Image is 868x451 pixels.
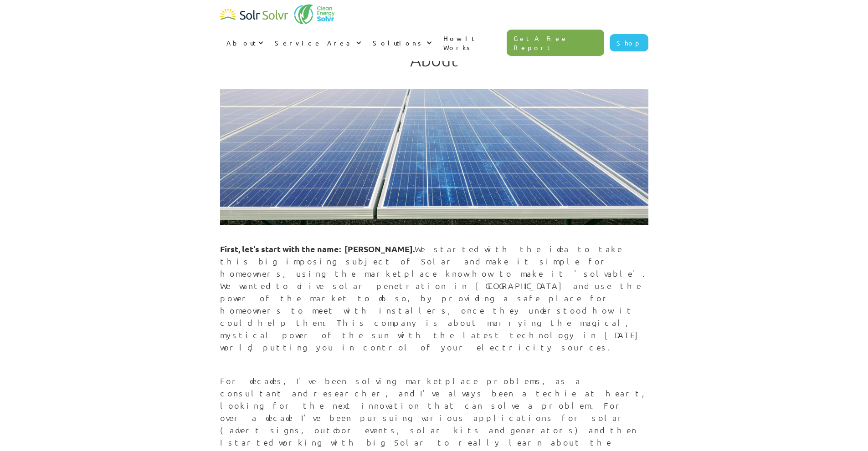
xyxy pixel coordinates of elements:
div: About [220,29,268,56]
div: Solutions [366,29,437,56]
p: ‍ [220,358,648,370]
div: Service Area [268,29,366,56]
p: We started with the idea to take this big imposing subject of Solar and make it simple for homeow... [220,243,648,353]
a: Shop [610,34,648,51]
div: Service Area [275,38,354,47]
a: How It Works [437,25,507,61]
a: Get A Free Report [507,30,604,56]
div: Solutions [373,38,424,47]
div: About [226,38,256,47]
strong: First, let's start with the name: [PERSON_NAME]. [220,243,415,254]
